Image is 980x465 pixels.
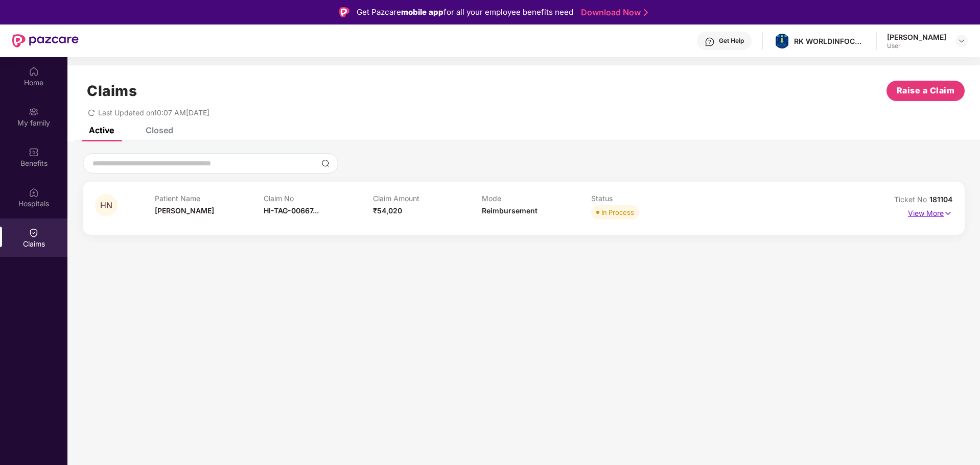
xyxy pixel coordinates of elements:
div: In Process [601,207,634,217]
img: whatsapp%20image%202024-01-05%20at%2011.24.52%20am.jpeg [775,34,789,48]
img: Logo [339,7,349,17]
span: [PERSON_NAME] [155,206,214,215]
strong: mobile app [401,7,444,17]
div: [PERSON_NAME] [887,32,946,42]
p: View More [908,205,952,219]
img: svg+xml;base64,PHN2ZyBpZD0iRHJvcGRvd24tMzJ4MzIiIHhtbG5zPSJodHRwOi8vd3d3LnczLm9yZy8yMDAwL3N2ZyIgd2... [958,37,966,45]
img: svg+xml;base64,PHN2ZyBpZD0iU2VhcmNoLTMyeDMyIiB4bWxucz0iaHR0cDovL3d3dy53My5vcmcvMjAwMC9zdmciIHdpZH... [321,159,330,167]
div: RK WORLDINFOCOM PRIVATE LIMITED [794,36,866,46]
span: HN [100,201,112,210]
div: User [887,42,946,50]
div: Active [89,125,114,135]
img: svg+xml;base64,PHN2ZyBpZD0iSG9zcGl0YWxzIiB4bWxucz0iaHR0cDovL3d3dy53My5vcmcvMjAwMC9zdmciIHdpZHRoPS... [29,187,39,198]
span: ₹54,020 [373,206,402,215]
span: redo [88,108,95,117]
span: Ticket No [894,195,929,204]
p: Patient Name [155,194,264,203]
div: Closed [146,125,173,135]
a: Download Now [581,7,645,18]
span: 181104 [929,195,952,204]
span: Raise a Claim [897,84,955,97]
img: svg+xml;base64,PHN2ZyBpZD0iSGVscC0zMngzMiIgeG1sbnM9Imh0dHA6Ly93d3cudzMub3JnLzIwMDAvc3ZnIiB3aWR0aD... [705,37,715,47]
img: New Pazcare Logo [12,34,79,47]
div: Get Pazcare for all your employee benefits need [357,6,573,18]
img: svg+xml;base64,PHN2ZyBpZD0iQmVuZWZpdHMiIHhtbG5zPSJodHRwOi8vd3d3LnczLm9yZy8yMDAwL3N2ZyIgd2lkdGg9Ij... [29,147,39,157]
p: Mode [482,194,591,203]
img: svg+xml;base64,PHN2ZyBpZD0iSG9tZSIgeG1sbnM9Imh0dHA6Ly93d3cudzMub3JnLzIwMDAvc3ZnIiB3aWR0aD0iMjAiIG... [29,66,39,77]
span: Last Updated on 10:07 AM[DATE] [98,108,209,117]
img: svg+xml;base64,PHN2ZyBpZD0iQ2xhaW0iIHhtbG5zPSJodHRwOi8vd3d3LnczLm9yZy8yMDAwL3N2ZyIgd2lkdGg9IjIwIi... [29,228,39,238]
p: Claim No [264,194,373,203]
span: HI-TAG-00667... [264,206,319,215]
img: Stroke [644,7,648,18]
h1: Claims [87,82,137,100]
span: Reimbursement [482,206,538,215]
div: Get Help [719,37,744,45]
img: svg+xml;base64,PHN2ZyB4bWxucz0iaHR0cDovL3d3dy53My5vcmcvMjAwMC9zdmciIHdpZHRoPSIxNyIgaGVpZ2h0PSIxNy... [944,208,952,219]
p: Status [591,194,701,203]
img: svg+xml;base64,PHN2ZyB3aWR0aD0iMjAiIGhlaWdodD0iMjAiIHZpZXdCb3g9IjAgMCAyMCAyMCIgZmlsbD0ibm9uZSIgeG... [29,107,39,117]
button: Raise a Claim [886,81,965,101]
p: Claim Amount [373,194,482,203]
